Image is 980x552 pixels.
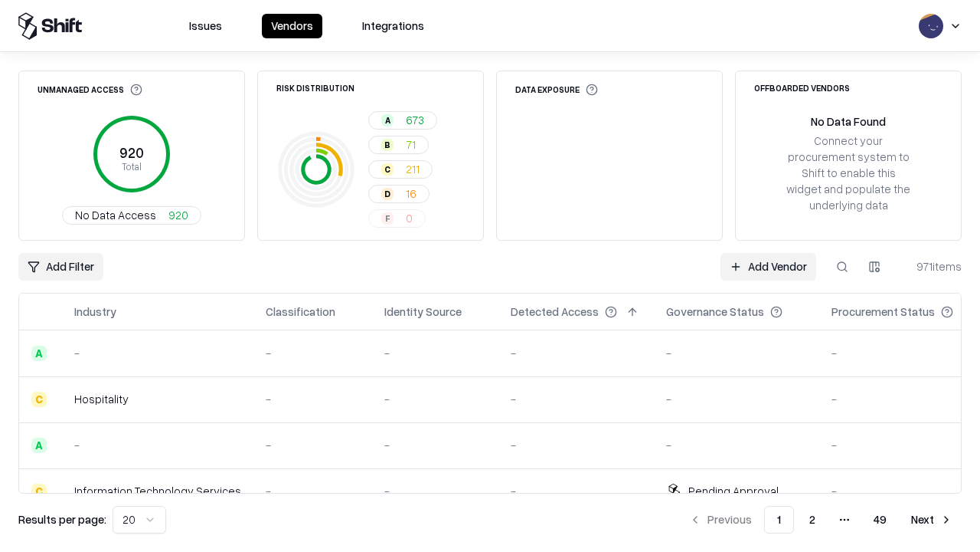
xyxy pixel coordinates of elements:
nav: pagination [680,506,962,534]
div: Pending Approval [688,483,779,499]
div: - [384,345,486,361]
span: 71 [406,136,416,153]
div: - [831,483,978,499]
span: 920 [168,207,188,223]
div: Governance Status [666,304,764,320]
div: - [384,437,486,453]
div: C [31,392,47,407]
span: 673 [406,112,424,128]
div: A [31,346,47,361]
div: Classification [266,304,335,320]
div: - [266,437,360,453]
button: Next [902,506,962,534]
p: Results per page: [18,511,106,527]
button: Add Filter [18,253,103,281]
span: 16 [406,186,416,202]
button: 1 [764,506,794,534]
div: D [381,188,394,200]
div: - [74,437,241,453]
div: - [266,483,360,499]
div: - [831,345,978,361]
div: - [511,345,642,361]
div: Connect your procurement system to Shift to enable this widget and populate the underlying data [785,133,912,214]
button: B71 [368,136,429,154]
button: A673 [368,111,437,130]
div: Information Technology Services [74,483,241,499]
div: - [384,483,486,499]
div: Data Exposure [515,84,598,96]
div: C [31,484,47,499]
button: Integrations [353,14,433,38]
div: - [666,437,807,453]
div: Industry [74,304,116,320]
div: A [381,114,394,127]
div: - [666,345,807,361]
div: - [266,391,360,407]
div: - [74,345,241,361]
div: - [384,391,486,407]
div: - [511,483,642,499]
div: A [31,438,47,453]
button: No Data Access920 [62,206,201,225]
div: Detected Access [511,304,599,320]
div: - [266,345,360,361]
span: No Data Access [75,207,156,223]
button: 49 [861,506,899,534]
a: Add Vendor [720,253,816,281]
button: 2 [797,506,828,534]
button: Vendors [262,14,322,38]
div: Hospitality [74,391,241,407]
span: 211 [406,161,420,177]
div: - [831,437,978,453]
button: D16 [368,185,430,203]
tspan: 920 [119,144,144,161]
div: - [831,391,978,407]
div: B [381,139,394,151]
div: No Data Found [811,113,886,130]
div: Identity Source [384,304,462,320]
div: - [666,391,807,407]
tspan: Total [122,160,142,172]
div: Offboarded Vendors [754,84,850,92]
div: Procurement Status [831,304,935,320]
button: Issues [180,14,231,38]
button: C211 [368,160,433,179]
div: C [381,163,394,176]
div: Unmanaged Access [38,84,142,96]
div: - [511,391,642,407]
div: - [511,437,642,453]
div: Risk Distribution [276,84,354,92]
div: 971 items [900,258,962,274]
